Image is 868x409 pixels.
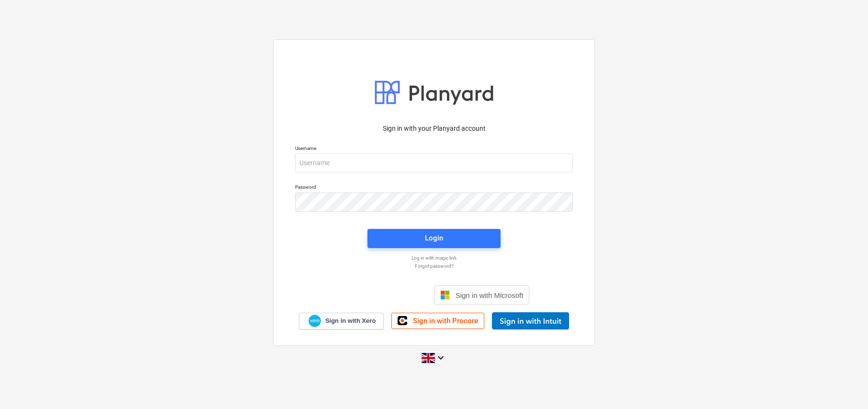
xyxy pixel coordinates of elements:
span: Sign in with Procore [413,317,478,325]
button: Login [367,229,501,248]
span: Sign in with Microsoft [456,291,524,299]
a: Sign in with Procore [391,313,484,329]
p: Password [295,184,573,192]
span: Sign in with Xero [325,317,376,325]
div: Login [425,232,443,244]
a: Forgot password? [290,263,578,269]
i: keyboard_arrow_down [435,352,446,364]
p: Sign in with your Planyard account [295,124,573,134]
iframe: Sign in with Google Button [334,284,431,306]
img: Microsoft logo [440,290,450,300]
a: Sign in with Xero [299,313,384,329]
img: Xero logo [308,315,321,328]
p: Username [295,145,573,153]
a: Log in with magic link [290,255,578,261]
input: Username [295,153,573,172]
iframe: Chat Widget [820,363,868,409]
